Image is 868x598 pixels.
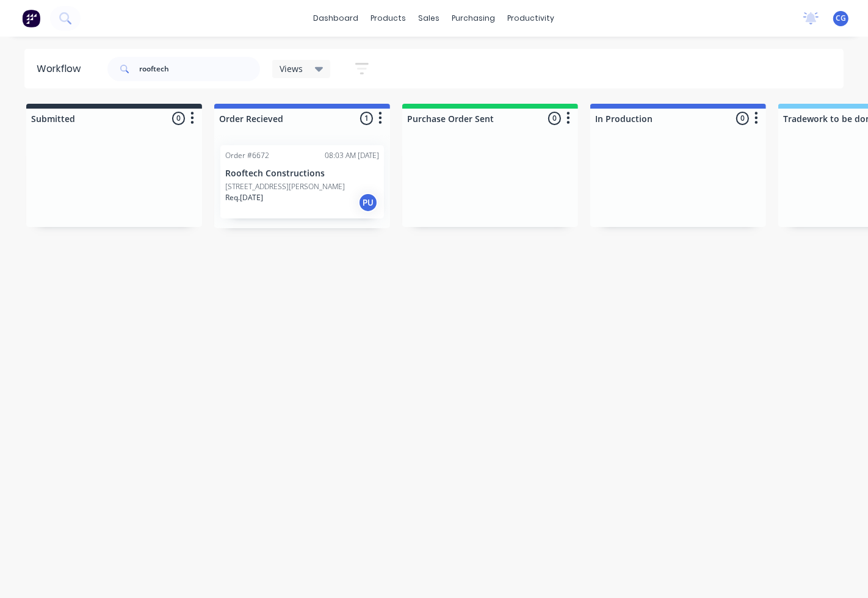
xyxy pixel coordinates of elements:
[358,193,378,212] div: PU
[413,9,446,27] div: sales
[220,145,384,218] div: Order #667208:03 AM [DATE]Rooftech Constructions[STREET_ADDRESS][PERSON_NAME]Req.[DATE]PU
[139,57,260,81] input: Search for orders...
[225,192,263,203] p: Req. [DATE]
[365,9,413,27] div: products
[446,9,502,27] div: purchasing
[502,9,561,27] div: productivity
[225,168,379,179] p: Rooftech Constructions
[280,62,303,75] span: Views
[225,150,269,161] div: Order #6672
[225,181,345,192] p: [STREET_ADDRESS][PERSON_NAME]
[836,13,846,24] span: CG
[308,9,365,27] a: dashboard
[37,62,87,76] div: Workflow
[325,150,379,161] div: 08:03 AM [DATE]
[22,9,40,27] img: Factory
